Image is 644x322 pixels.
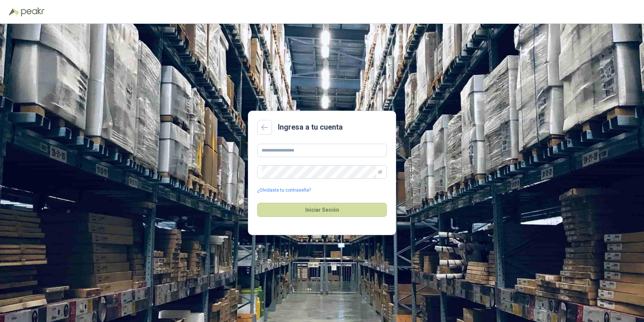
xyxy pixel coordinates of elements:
a: ¿Olvidaste tu contraseña? [257,187,311,194]
button: Iniciar Sesión [257,203,387,217]
span: eye-invisible [378,170,382,174]
img: Peakr [21,7,44,16]
h2: Ingresa a tu cuenta [278,121,343,133]
img: Logo [9,8,19,16]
